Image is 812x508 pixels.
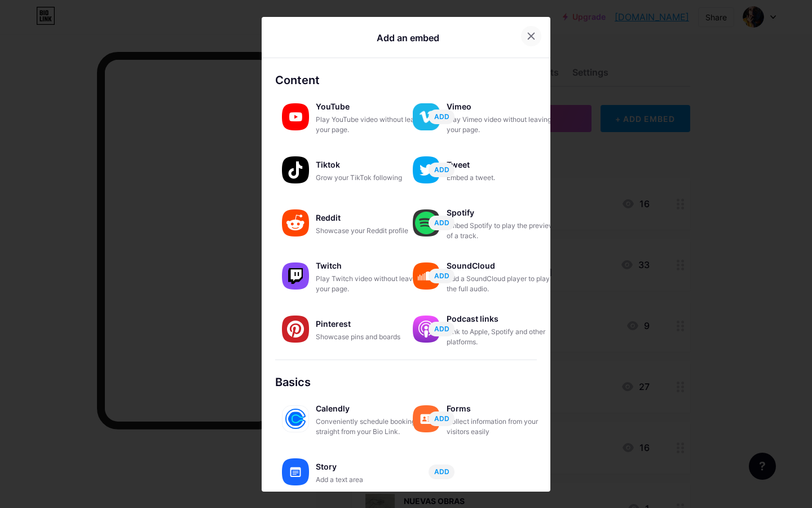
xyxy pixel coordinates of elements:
[429,411,454,426] button: ADD
[316,173,429,183] div: Grow your TikTok following
[447,311,559,327] div: Podcast links
[316,401,429,417] div: Calendly
[282,156,309,183] img: tiktok
[316,332,429,342] div: Showcase pins and boards
[447,205,559,221] div: Spotify
[447,115,559,135] div: Play Vimeo video without leaving your page.
[413,103,440,130] img: vimeo
[413,262,440,290] img: soundcloud
[282,405,309,432] img: calendly
[429,163,454,177] button: ADD
[316,157,429,173] div: Tiktok
[316,459,429,475] div: Story
[434,467,449,476] span: ADD
[282,103,309,130] img: youtube
[316,226,429,236] div: Showcase your Reddit profile
[413,209,440,237] img: spotify
[434,324,449,334] span: ADD
[447,173,559,183] div: Embed a tweet.
[447,327,559,347] div: Link to Apple, Spotify and other platforms.
[429,322,454,336] button: ADD
[282,316,309,343] img: pinterest
[316,115,429,135] div: Play YouTube video without leaving your page.
[413,316,440,343] img: podcastlinks
[429,216,454,230] button: ADD
[282,262,309,290] img: twitch
[282,458,309,485] img: story
[275,374,537,391] div: Basics
[282,209,309,237] img: reddit
[429,269,454,283] button: ADD
[316,475,429,485] div: Add a text area
[316,99,429,115] div: YouTube
[413,156,440,183] img: twitter
[275,72,537,89] div: Content
[377,31,439,45] div: Add an embed
[434,165,449,174] span: ADD
[316,210,429,226] div: Reddit
[434,112,449,121] span: ADD
[429,110,454,124] button: ADD
[434,414,449,423] span: ADD
[316,274,429,294] div: Play Twitch video without leaving your page.
[447,274,559,294] div: Add a SoundCloud player to play the full audio.
[429,465,454,479] button: ADD
[316,417,429,437] div: Conveniently schedule bookings straight from your Bio Link.
[447,99,559,115] div: Vimeo
[316,316,429,332] div: Pinterest
[434,218,449,227] span: ADD
[447,258,559,274] div: SoundCloud
[447,401,559,417] div: Forms
[447,221,559,241] div: Embed Spotify to play the preview of a track.
[447,417,559,437] div: Collect information from your visitors easily
[316,258,429,274] div: Twitch
[447,157,559,173] div: Tweet
[413,405,440,432] img: forms
[434,271,449,281] span: ADD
